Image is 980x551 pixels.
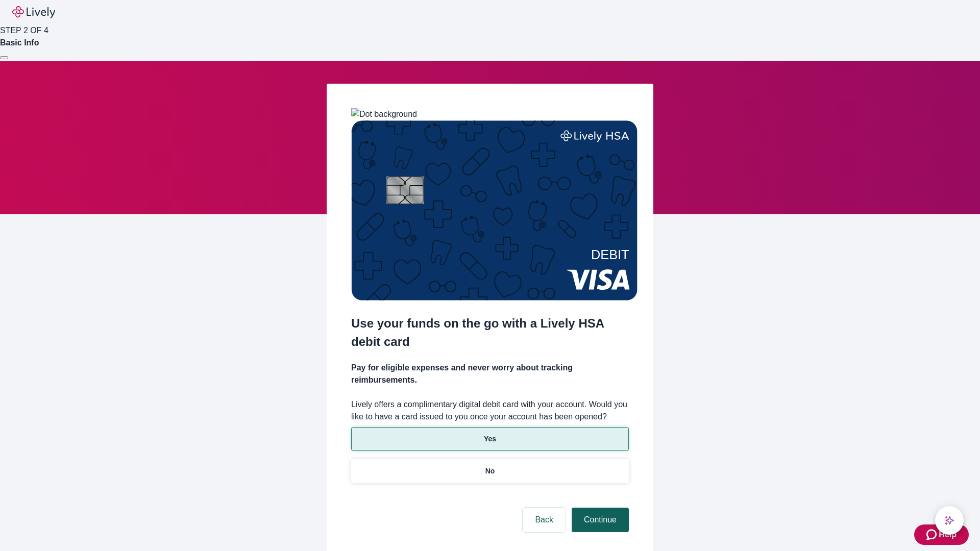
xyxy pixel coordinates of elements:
span: Help [939,529,957,541]
p: No [485,466,495,477]
img: Lively [12,6,55,18]
button: Back [523,508,566,532]
svg: Zendesk support icon [926,529,939,541]
label: Lively offers a complimentary digital debit card with your account. Would you like to have a card... [351,398,629,423]
img: Dot background [351,108,417,120]
button: Zendesk support iconHelp [914,524,969,545]
button: No [351,459,629,483]
h2: Use your funds on the go with a Lively HSA debit card [351,314,629,351]
svg: Lively AI Assistant [944,515,954,525]
button: Yes [351,427,629,451]
button: Continue [572,508,629,532]
h4: Pay for eligible expenses and never worry about tracking reimbursements. [351,362,629,386]
p: Yes [484,434,496,444]
button: chat [935,506,964,535]
img: Debit card [351,120,638,300]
